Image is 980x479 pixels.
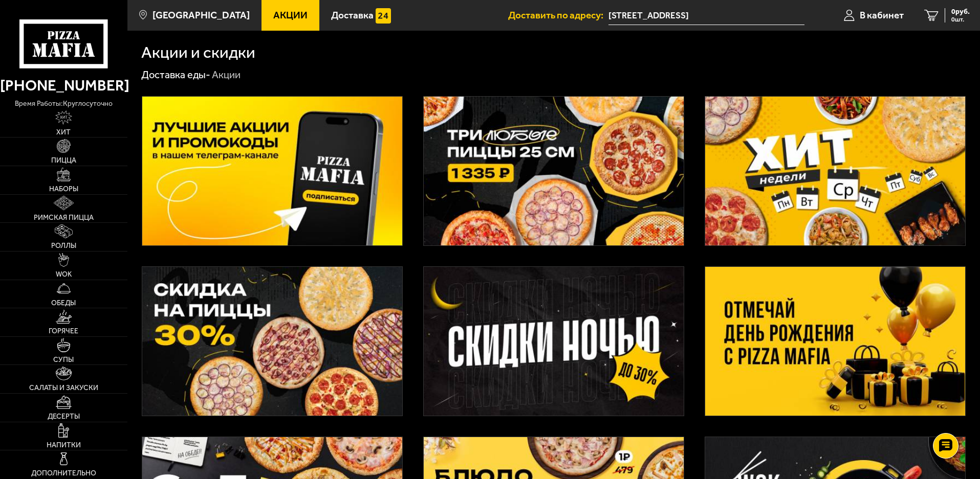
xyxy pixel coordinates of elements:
span: 0 шт. [951,16,970,22]
span: Обеды [51,300,76,307]
span: WOK [56,271,72,278]
input: Ваш адрес доставки [608,6,804,25]
span: Хит [56,129,71,136]
span: Наборы [49,186,78,193]
span: Пицца [51,157,76,164]
h1: Акции и скидки [141,44,255,61]
a: Доставка еды- [141,69,210,81]
span: Римская пицца [34,214,94,221]
span: [GEOGRAPHIC_DATA] [153,10,250,20]
span: Напитки [47,442,81,449]
span: Роллы [51,242,76,249]
span: Горячее [49,328,78,335]
div: Акции [212,69,241,82]
span: Доставка [331,10,374,20]
span: Супы [53,356,74,363]
span: 0 руб. [951,8,970,15]
img: 15daf4d41897b9f0e9f617042186c801.svg [376,8,391,24]
span: В кабинет [860,10,904,20]
span: Дополнительно [31,470,96,477]
span: Салаты и закуски [29,384,98,392]
span: Санкт-Петербург, Комендантская площадь, 8 [608,6,804,25]
span: Доставить по адресу: [508,10,608,20]
span: Акции [273,10,308,20]
span: Десерты [48,413,80,420]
